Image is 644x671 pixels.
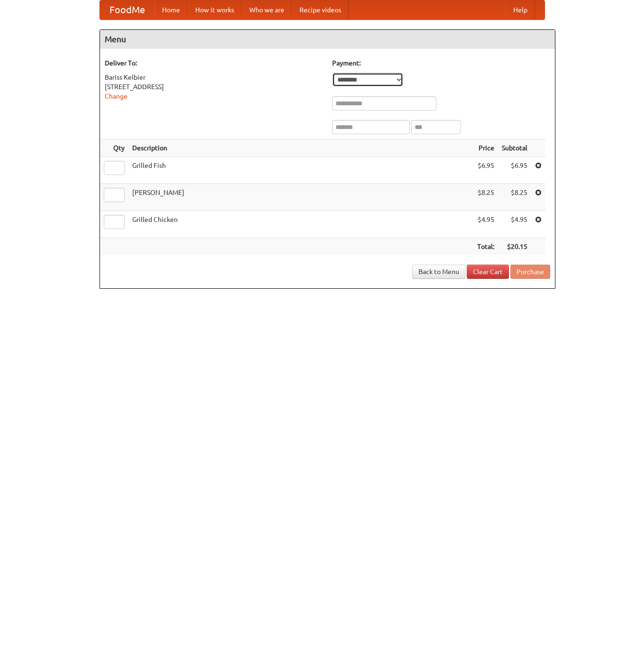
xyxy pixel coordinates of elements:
td: $4.95 [498,211,531,238]
h5: Deliver To: [105,58,323,68]
td: $4.95 [473,211,498,238]
td: $6.95 [498,157,531,184]
td: $8.25 [473,184,498,211]
td: Grilled Chicken [128,211,473,238]
div: [STREET_ADDRESS] [105,82,323,92]
a: Clear Cart [467,265,509,279]
th: $20.15 [498,238,531,256]
a: FoodMe [100,0,154,19]
h4: Menu [100,30,555,49]
a: Recipe videos [292,0,349,19]
th: Total: [473,238,498,256]
div: Bariss Kelbier [105,73,323,82]
a: Who we are [242,0,292,19]
button: Purchase [510,265,550,279]
a: How it works [188,0,242,19]
th: Description [128,139,473,157]
th: Price [473,139,498,157]
h5: Payment: [332,58,550,68]
a: Home [154,0,188,19]
td: $8.25 [498,184,531,211]
a: Back to Menu [412,265,465,279]
td: [PERSON_NAME] [128,184,473,211]
a: Change [105,92,127,100]
th: Qty [100,139,128,157]
td: Grilled Fish [128,157,473,184]
a: Help [506,0,535,19]
th: Subtotal [498,139,531,157]
td: $6.95 [473,157,498,184]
